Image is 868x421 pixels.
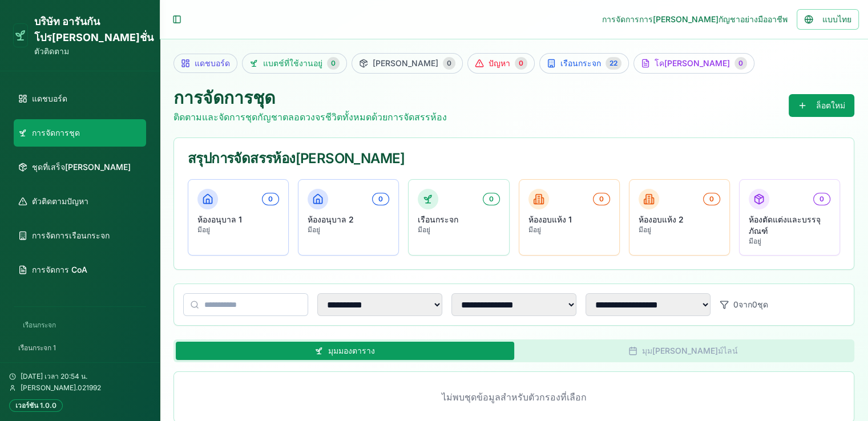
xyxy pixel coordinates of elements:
font: ห้องตัดแต่งและบรรจุภัณฑ์ [749,214,821,236]
a: ปัญหา0 [467,53,535,74]
font: เวอร์ชัน 1.0.0 [15,401,56,410]
font: [DATE] เวลา 20:54 น. [21,372,87,380]
a: การจัดการ CoA [14,256,146,284]
font: มีอยู่ [528,225,541,234]
font: 22 [609,59,617,67]
font: 0 [738,59,743,67]
font: เรือนกระจก [23,321,56,329]
font: 0 [709,195,714,203]
font: การจัดการเรือนกระจก [32,230,110,240]
font: โค[PERSON_NAME] [655,58,730,68]
font: มุม[PERSON_NAME]ม์ไลน์ [642,346,738,355]
font: แดชบอร์ด [32,94,67,103]
font: ห้องอนุบาล 1 [197,214,242,224]
font: เรือนกระจก [418,214,458,224]
font: ล็อตใหม่ [816,100,845,110]
font: ชุด [757,299,768,309]
a: เรือนกระจก22 [539,53,629,74]
font: 0 [447,59,451,67]
font: แดชบอร์ด [195,58,230,68]
a: เรือนกระจก 2 [14,362,146,380]
font: ติดตามและจัดการชุดกัญชาตลอดวงจรชีวิตทั้งหมดด้วยการจัดสรรห้อง [173,111,447,123]
font: การจัดการการ[PERSON_NAME]กัญชาอย่างมืออาชีพ [602,14,788,24]
font: มีอยู่ [749,237,761,245]
font: ไม่พบชุดข้อมูลสำหรับตัวกรองที่เลือก [442,391,587,403]
font: [PERSON_NAME].021992 [21,383,101,392]
a: การจัดการชุด [14,119,146,147]
a: โค[PERSON_NAME]0 [633,53,754,74]
a: ตัวติดตามปัญหา [14,188,146,215]
font: ห้องอบแห้ง 1 [528,214,572,224]
font: 0 [519,59,523,67]
a: แบตช์ที่ใช้งานอยู่0 [242,53,347,74]
font: 0 [733,299,738,309]
font: สรุปการจัดสรรห้อง[PERSON_NAME] [188,150,405,167]
font: การจัดการชุด [173,87,275,108]
a: แดชบอร์ด [173,54,237,73]
font: ตัวติดตาม [34,46,69,56]
font: ปัญหา [488,58,510,68]
font: จาก [738,299,752,309]
font: 0 [331,59,336,67]
font: ตัวติดตามปัญหา [32,196,88,206]
font: มีอยู่ [197,225,210,234]
font: [PERSON_NAME] [373,58,438,68]
a: แดชบอร์ด [14,85,146,112]
font: 0 [268,195,273,203]
font: ห้องอนุบาล 2 [308,214,354,224]
font: เรือนกระจก 1 [18,343,56,352]
font: 0 [378,195,383,203]
font: การจัดการ CoA [32,265,87,274]
font: มีอยู่ [308,225,320,234]
button: แบบไทย [797,9,859,30]
font: บริษัท อารันกัน โปร[PERSON_NAME]ชั่น [34,15,154,43]
a: ชุดที่เสร็จ[PERSON_NAME] [14,153,146,181]
a: การจัดการเรือนกระจก [14,222,146,249]
font: แบตช์ที่ใช้งานอยู่ [263,58,322,68]
button: ล็อตใหม่ [789,94,854,117]
font: มุมมองตาราง [328,346,375,355]
font: มีอยู่ [639,225,651,234]
font: มีอยู่ [418,225,430,234]
font: ชุดที่เสร็จ[PERSON_NAME] [32,162,131,172]
font: แบบไทย [822,14,851,24]
font: การจัดการชุด [32,128,80,137]
font: ห้องอบแห้ง 2 [639,214,684,224]
font: 0 [819,195,824,203]
a: [PERSON_NAME]0 [352,53,463,74]
font: เรือนกระจก [560,58,601,68]
a: เรือนกระจก 1 [14,339,146,357]
font: 0 [752,299,757,309]
font: 0 [489,195,494,203]
font: 0 [599,195,604,203]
